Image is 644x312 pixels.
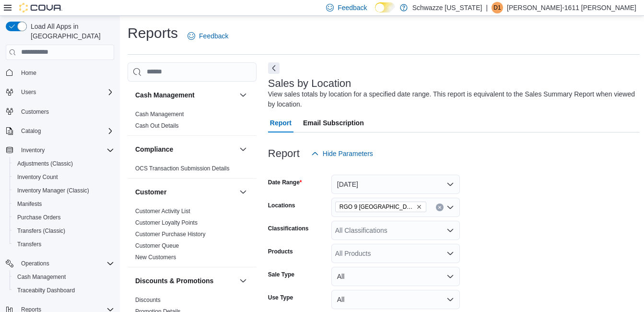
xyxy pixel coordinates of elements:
label: Sale Type [268,271,294,278]
button: Cash Management [135,90,235,100]
button: Inventory [2,144,118,157]
a: Cash Out Details [135,122,179,129]
button: Next [268,62,280,74]
a: Feedback [184,26,232,46]
div: Customer [128,205,257,267]
button: Transfers (Classic) [10,224,118,238]
button: Users [17,86,40,98]
p: | [486,2,488,13]
span: Users [17,86,114,98]
span: Feedback [199,31,228,41]
label: Date Range [268,179,302,186]
button: Cash Management [237,89,249,101]
button: Open list of options [446,204,454,211]
button: Inventory Manager (Classic) [10,184,118,197]
button: Hide Parameters [307,144,377,163]
button: Discounts & Promotions [237,275,249,287]
span: Hide Parameters [323,149,373,158]
span: Inventory Count [17,173,58,181]
a: New Customers [135,254,176,261]
p: Schwazze [US_STATE] [412,2,482,13]
button: Catalog [2,124,118,138]
button: Users [2,85,118,99]
button: Open list of options [446,227,454,234]
span: Operations [17,258,114,269]
span: Traceabilty Dashboard [17,287,75,294]
span: Home [21,69,36,77]
a: Customer Loyalty Points [135,219,198,226]
h3: Report [268,148,300,159]
span: Inventory Count [13,171,114,183]
span: Cash Management [13,271,114,283]
button: Remove RGO 9 Las Vegas from selection in this group [416,204,422,210]
h1: Reports [128,24,178,43]
button: All [331,290,460,309]
span: Customer Loyalty Points [135,219,198,227]
span: New Customers [135,253,176,261]
button: [DATE] [331,175,460,194]
button: Clear input [436,204,444,211]
span: Customer Purchase History [135,230,206,238]
span: Purchase Orders [13,212,114,223]
img: Cova [19,3,62,12]
a: Inventory Count [13,171,62,183]
a: Customer Purchase History [135,231,206,238]
a: Customers [17,106,53,118]
span: Purchase Orders [17,214,61,221]
span: Inventory [21,146,45,154]
button: Operations [17,258,53,269]
span: Catalog [17,125,114,137]
button: Discounts & Promotions [135,276,235,286]
span: Customers [21,108,49,116]
span: Traceabilty Dashboard [13,285,114,296]
span: Report [270,113,292,132]
input: Dark Mode [375,2,395,12]
div: Compliance [128,163,257,178]
span: Cash Management [17,273,66,281]
h3: Compliance [135,144,173,154]
button: Customer [135,187,235,197]
h3: Sales by Location [268,78,351,89]
button: Catalog [17,125,45,137]
button: Manifests [10,197,118,211]
a: Discounts [135,297,161,303]
button: Operations [2,257,118,270]
span: Inventory Manager (Classic) [17,187,89,194]
p: [PERSON_NAME]-1611 [PERSON_NAME] [507,2,636,13]
div: Cash Management [128,108,257,135]
h3: Customer [135,187,166,197]
button: Customer [237,186,249,198]
button: Compliance [135,144,235,154]
a: Traceabilty Dashboard [13,285,79,296]
span: Adjustments (Classic) [13,158,114,169]
span: Adjustments (Classic) [17,160,73,168]
button: Open list of options [446,250,454,257]
span: Users [21,88,36,96]
span: Discounts [135,296,161,304]
button: Inventory [17,144,48,156]
label: Use Type [268,294,293,301]
a: Customer Queue [135,242,179,249]
a: Cash Management [135,111,184,118]
span: Transfers (Classic) [17,227,65,235]
span: Cash Management [135,110,184,118]
button: Adjustments (Classic) [10,157,118,170]
a: OCS Transaction Submission Details [135,165,230,172]
h3: Discounts & Promotions [135,276,213,286]
span: Email Subscription [303,113,364,132]
span: Transfers (Classic) [13,225,114,237]
span: Customers [17,106,114,118]
button: Purchase Orders [10,211,118,224]
button: Transfers [10,238,118,251]
span: Transfers [17,240,41,248]
button: Customers [2,105,118,119]
span: Catalog [21,127,41,135]
button: Compliance [237,144,249,155]
span: Inventory Manager (Classic) [13,185,114,196]
h3: Cash Management [135,90,195,100]
span: Home [17,67,114,79]
a: Customer Activity List [135,208,190,215]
